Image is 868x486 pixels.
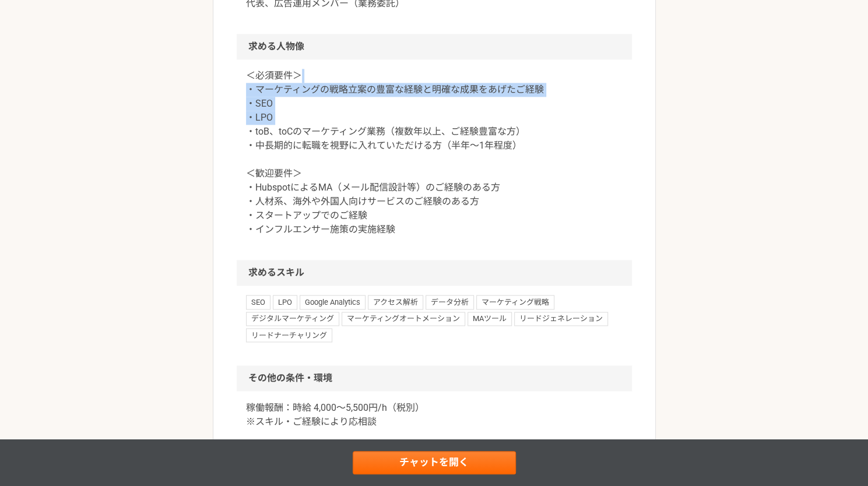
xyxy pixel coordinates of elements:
[246,312,339,326] span: デジタルマーケティング
[468,312,512,326] span: MAツール
[368,295,423,309] span: アクセス解析
[426,295,474,309] span: データ分析
[246,328,332,342] span: リードナーチャリング
[514,312,608,326] span: リードジェネレーション
[246,69,623,237] p: ＜必須要件＞ ・マーケティングの戦略立案の豊富な経験と明確な成果をあげたご経験 ・SEO ・LPO ・toB、toCのマーケティング業務（複数年以上、ご経験豊富な方） ・中長期的に転職を視野に入...
[342,312,465,326] span: マーケティングオートメーション
[476,295,554,309] span: マーケティング戦略
[237,365,632,391] h2: その他の条件・環境
[353,451,516,474] a: チャットを開く
[237,260,632,286] h2: 求めるスキル
[273,295,297,309] span: LPO
[300,295,366,309] span: Google Analytics
[246,295,270,309] span: SEO
[237,34,632,59] h2: 求める人物像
